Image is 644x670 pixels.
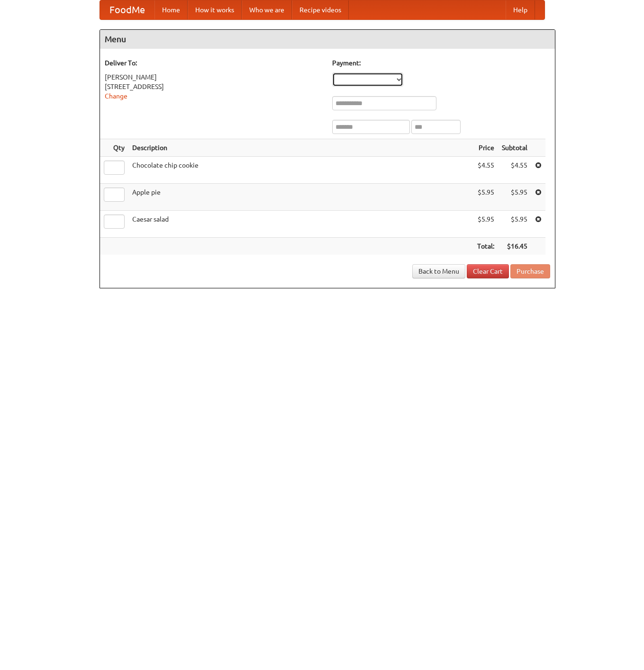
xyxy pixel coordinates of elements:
h4: Menu [100,30,555,49]
a: Recipe videos [292,0,349,19]
td: $4.55 [498,157,531,184]
th: Price [473,139,498,157]
td: $5.95 [473,184,498,211]
button: Purchase [510,264,550,278]
a: Change [105,92,127,100]
td: $5.95 [473,211,498,238]
a: How it works [188,0,242,19]
td: Chocolate chip cookie [128,157,473,184]
th: Description [128,139,473,157]
a: Back to Menu [412,264,465,278]
div: [STREET_ADDRESS] [105,82,323,91]
a: Clear Cart [467,264,509,278]
td: Apple pie [128,184,473,211]
th: Subtotal [498,139,531,157]
td: $5.95 [498,211,531,238]
h5: Payment: [332,58,550,68]
h5: Deliver To: [105,58,323,68]
a: Home [154,0,188,19]
td: Caesar salad [128,211,473,238]
th: $16.45 [498,238,531,255]
a: Who we are [242,0,292,19]
a: Help [506,0,535,19]
th: Qty [100,139,128,157]
div: [PERSON_NAME] [105,72,323,82]
td: $5.95 [498,184,531,211]
td: $4.55 [473,157,498,184]
th: Total: [473,238,498,255]
a: FoodMe [100,0,154,19]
